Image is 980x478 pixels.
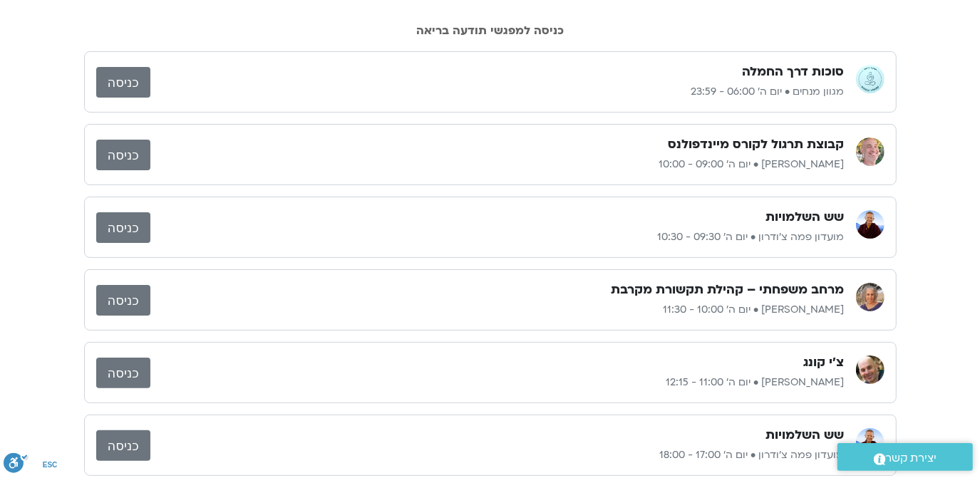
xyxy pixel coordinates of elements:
[856,355,884,384] img: אריאל מירוז
[856,210,884,239] img: מועדון פמה צ'ודרון
[96,358,150,388] a: כניסה
[669,136,845,153] h3: קבוצת תרגול לקורס מיינדפולנס
[612,281,845,298] h3: מרחב משפחתי – קהילת תקשורת מקרבת
[804,354,845,371] h3: צ'י קונג
[743,63,845,80] h3: סוכות דרך החמלה
[856,137,884,166] img: רון אלון
[96,430,150,461] a: כניסה
[766,427,845,444] h3: שש השלמויות
[150,229,845,246] p: מועדון פמה צ'ודרון • יום ה׳ 09:30 - 10:30
[856,65,884,93] img: מגוון מנחים
[150,83,845,100] p: מגוון מנחים • יום ה׳ 06:00 - 23:59
[150,447,845,464] p: מועדון פמה צ'ודרון • יום ה׳ 17:00 - 18:00
[96,140,150,170] a: כניסה
[766,209,845,226] h3: שש השלמויות
[886,449,937,468] span: יצירת קשר
[150,156,845,173] p: [PERSON_NAME] • יום ה׳ 09:00 - 10:00
[837,443,973,471] a: יצירת קשר
[856,283,884,311] img: שגית רוסו יצחקי
[96,67,150,98] a: כניסה
[856,428,884,457] img: מועדון פמה צ'ודרון
[150,374,845,391] p: [PERSON_NAME] • יום ה׳ 11:00 - 12:15
[150,301,845,318] p: [PERSON_NAME] • יום ה׳ 10:00 - 11:30
[96,212,150,243] a: כניסה
[84,24,897,37] h2: כניסה למפגשי תודעה בריאה
[96,285,150,316] a: כניסה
